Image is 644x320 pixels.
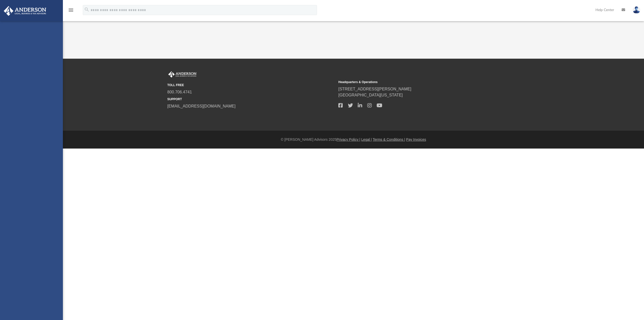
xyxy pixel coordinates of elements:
[337,137,360,141] a: Privacy Policy |
[68,10,74,13] a: menu
[167,97,335,101] small: SUPPORT
[361,137,372,141] a: Legal |
[633,6,640,14] img: User Pic
[2,6,48,16] img: Anderson Advisors Platinum Portal
[167,83,335,87] small: TOLL FREE
[338,80,506,84] small: Headquarters & Operations
[338,93,403,97] a: [GEOGRAPHIC_DATA][US_STATE]
[84,7,90,12] i: search
[167,104,235,108] a: [EMAIL_ADDRESS][DOMAIN_NAME]
[63,137,644,142] div: © [PERSON_NAME] Advisors 2025
[167,90,192,94] a: 800.706.4741
[68,7,74,13] i: menu
[373,137,405,141] a: Terms & Conditions |
[338,87,411,91] a: [STREET_ADDRESS][PERSON_NAME]
[167,71,197,78] img: Anderson Advisors Platinum Portal
[406,137,426,141] a: Pay Invoices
